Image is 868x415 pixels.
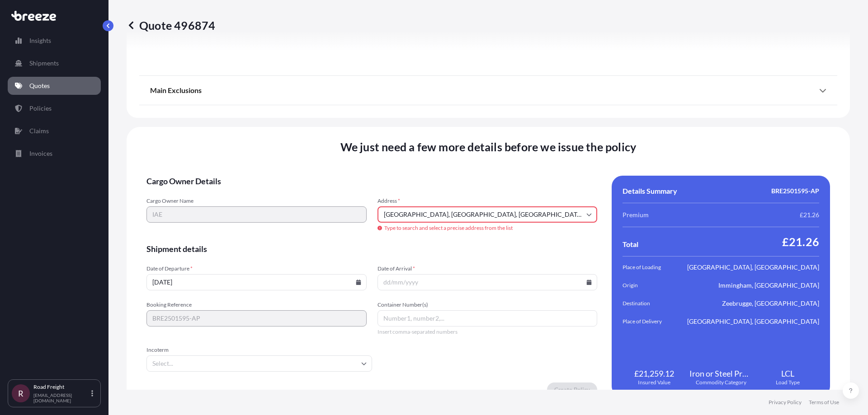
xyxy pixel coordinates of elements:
span: [GEOGRAPHIC_DATA], [GEOGRAPHIC_DATA] [687,317,819,326]
span: Immingham, [GEOGRAPHIC_DATA] [718,281,819,290]
p: Quotes [29,81,50,90]
p: Insights [29,36,51,45]
a: Insights [8,32,101,50]
input: dd/mm/yyyy [377,274,598,290]
span: Cargo Owner Details [146,176,597,187]
span: Cargo Owner Name [146,197,367,205]
span: Place of Loading [623,263,673,272]
span: We just need a few more details before we issue the policy [340,140,637,154]
span: £21.26 [800,210,819,219]
a: Privacy Policy [769,399,802,406]
input: Number1, number2,... [377,310,598,326]
span: Incoterm [146,346,372,354]
input: dd/mm/yyyy [146,274,367,290]
span: £21.26 [782,234,819,249]
span: Date of Arrival [377,265,598,272]
input: Cargo owner address [377,206,598,223]
span: Load Type [776,379,800,386]
p: Invoices [29,149,52,158]
span: Zeebrugge, [GEOGRAPHIC_DATA] [722,299,819,308]
span: Details Summary [623,187,677,196]
span: Commodity Category [696,379,746,386]
a: Invoices [8,145,101,163]
span: Address [377,197,598,205]
span: £21,259.12 [634,368,674,379]
span: [GEOGRAPHIC_DATA], [GEOGRAPHIC_DATA] [687,263,819,272]
input: Select... [146,355,372,372]
span: Premium [623,210,649,219]
a: Terms of Use [809,399,839,406]
span: Insert comma-separated numbers [377,328,598,336]
span: Insured Value [638,379,670,386]
p: Quote 496874 [127,18,215,33]
span: Booking Reference [146,301,367,308]
span: Origin [623,281,673,290]
p: Create Policy [554,385,590,394]
span: Date of Departure [146,265,367,272]
div: Main Exclusions [150,79,826,101]
span: BRE2501595-AP [771,187,819,196]
span: Destination [623,299,673,308]
a: Shipments [8,54,101,72]
p: Road Freight [33,383,90,391]
p: [EMAIL_ADDRESS][DOMAIN_NAME] [33,392,90,403]
button: Create Policy [547,382,597,397]
span: Type to search and select a precise address from the list [377,224,598,232]
a: Quotes [8,77,101,95]
span: Total [623,240,638,249]
span: R [18,389,24,398]
span: LCL [781,368,794,379]
a: Policies [8,99,101,117]
a: Claims [8,122,101,140]
span: Iron or Steel Products [689,368,753,379]
span: Place of Delivery [623,317,673,326]
span: Main Exclusions [150,86,202,95]
p: Policies [29,104,52,113]
input: Your internal reference [146,310,367,326]
p: Shipments [29,59,59,68]
span: Shipment details [146,243,597,254]
p: Claims [29,126,49,135]
span: Container Number(s) [377,301,598,308]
